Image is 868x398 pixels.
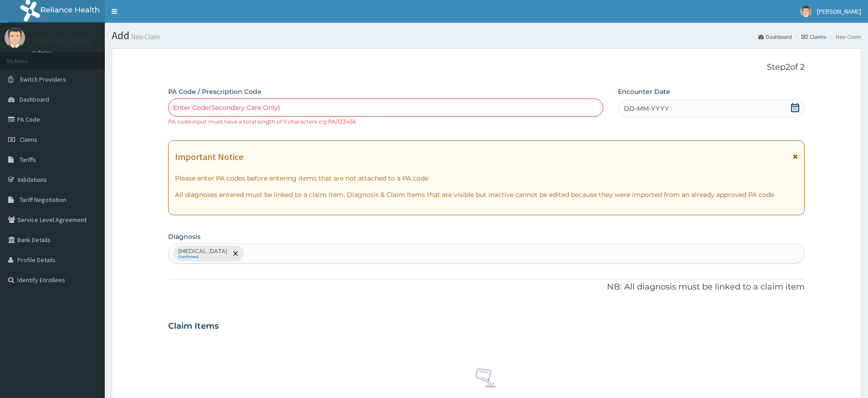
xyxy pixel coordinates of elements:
span: [PERSON_NAME] [817,7,861,16]
label: Diagnosis [168,232,200,241]
label: PA Code / Prescription Code [168,87,262,96]
a: Online [32,50,54,56]
h1: Important Notice [175,152,243,162]
span: Tariff Negotiation [20,196,66,204]
small: New Claim [129,33,160,40]
p: Please enter PA codes before entering items that are not attached to a PA code [175,174,798,183]
img: User Image [800,6,812,17]
label: Encounter Date [618,87,670,96]
img: User Image [5,27,25,48]
span: Dashboard [20,95,49,103]
p: Step 2 of 2 [168,62,805,72]
a: Dashboard [758,33,792,41]
p: All diagnoses entered must be linked to a claim item. Diagnosis & Claim Items that are visible bu... [175,190,798,199]
small: PA code input must have a total length of 9 characters e.g PA/123456 [168,118,356,125]
p: NB: All diagnosis must be linked to a claim item [168,281,805,293]
h3: Claim Items [168,321,219,331]
span: Switch Providers [20,75,66,83]
span: Claims [20,135,37,144]
a: Claims [801,33,826,41]
div: Enter Code(Secondary Care Only) [173,103,280,112]
p: [PERSON_NAME] [32,37,92,45]
span: Tariffs [20,155,36,164]
span: DD-MM-YYYY [624,104,669,113]
h1: Add [112,30,861,41]
li: New Claim [827,33,861,41]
